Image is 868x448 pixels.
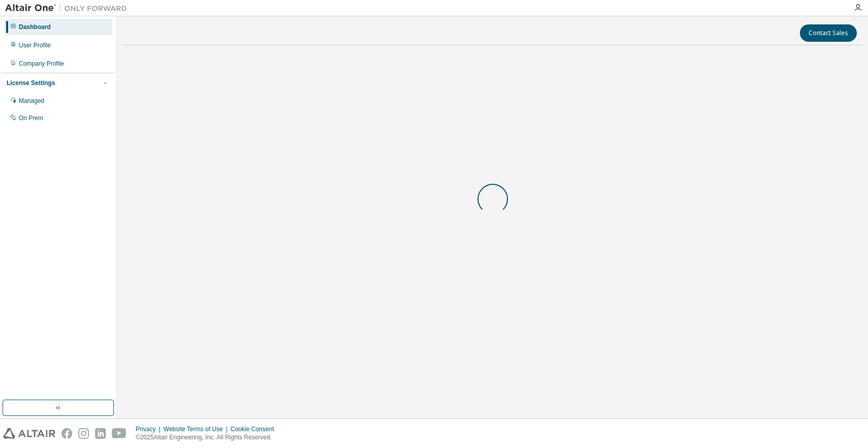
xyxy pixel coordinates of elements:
[19,23,51,31] div: Dashboard
[5,3,132,13] img: Altair One
[136,425,163,433] div: Privacy
[163,425,230,433] div: Website Terms of Use
[19,41,51,49] div: User Profile
[62,428,72,439] img: facebook.svg
[19,114,43,122] div: On Prem
[136,433,280,442] p: © 2025 Altair Engineering, Inc. All Rights Reserved.
[800,24,857,42] button: Contact Sales
[78,428,89,439] img: instagram.svg
[19,60,64,68] div: Company Profile
[7,79,55,87] div: License Settings
[112,428,127,439] img: youtube.svg
[95,428,106,439] img: linkedin.svg
[3,428,55,439] img: altair_logo.svg
[19,97,44,105] div: Managed
[230,425,280,433] div: Cookie Consent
